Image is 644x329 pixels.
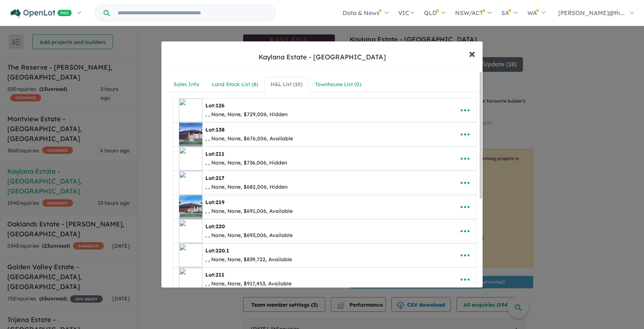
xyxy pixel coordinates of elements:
[216,151,224,157] span: 211
[216,126,224,133] span: 138
[216,223,225,230] span: 220
[179,123,202,146] img: Kaylana%20Estate%20-%20Tarneit%20-%20Lot%20138___eagle_1619810_objects_m_1751541960.jpeg
[205,183,288,192] div: , , None, None, $682,006, Hidden
[205,159,287,167] div: , , None, None, $736,006, Hidden
[179,171,202,195] img: Kaylana%20Estate%20-%20Tarneit%20-%20Lot%20217___eagle_1619816_objects_m_1751605380.jpeg
[205,255,292,264] div: , , None, None, $839,722, Available
[205,102,224,109] b: Lot:
[205,207,293,216] div: , , None, None, $691,006, Available
[179,219,202,243] img: Kaylana%20Estate%20-%20Tarneit%20-%20Lot%20220___eagle_1648653_objects_m_1756134060.jpeg
[216,271,224,278] span: 211
[205,223,225,230] b: Lot:
[173,80,200,89] div: Sales Info
[179,147,202,170] img: Kaylana%20Estate%20-%20Tarneit%20-%20Lot%20211___eagle_1619812_objects_m_1751605320.jpeg
[205,199,224,206] b: Lot:
[205,271,224,278] b: Lot:
[469,45,475,61] span: ×
[179,99,202,122] img: Kaylana%20Estate%20-%20Tarneit%20-%20Lot%20126___eagle_1615061_objects_m_1751429760.jpeg
[558,9,625,16] span: [PERSON_NAME]@th...
[111,5,274,21] input: Try estate name, suburb, builder or developer
[11,9,72,18] img: Openlot PRO Logo White
[216,175,224,181] span: 217
[216,199,224,206] span: 219
[216,247,229,254] span: 220.1
[205,134,293,143] div: , , None, None, $676,006, Available
[179,268,202,291] img: Kaylana%20Estate%20-%20Tarneit%20-%20Lot%20211___eagle_1648675_objects_m_1756135620.jpeg
[179,195,202,219] img: Kaylana%20Estate%20-%20Tarneit%20-%20Lot%20219___eagle_1619843_objects_m_1751544480.jpeg
[205,247,229,254] b: Lot:
[205,231,293,240] div: , , None, None, $693,006, Available
[259,52,386,62] div: Kaylana Estate - [GEOGRAPHIC_DATA]
[205,151,224,157] b: Lot:
[212,80,258,89] div: Land Stock List ( 8 )
[315,80,361,89] div: Townhouse List ( 0 )
[216,102,224,109] span: 126
[205,175,224,181] b: Lot:
[205,280,292,288] div: , , None, None, $917,453, Available
[179,244,202,267] img: Kaylana%20Estate%20-%20Tarneit%20-%20Lot%20220-1___eagle_1648655_objects_m_1756134420.jpeg
[205,126,224,133] b: Lot:
[271,80,303,89] div: H&L List ( 10 )
[205,110,288,119] div: , , None, None, $729,006, Hidden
